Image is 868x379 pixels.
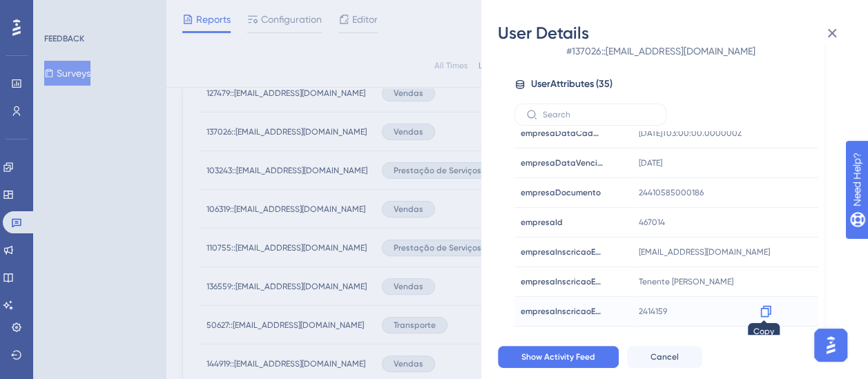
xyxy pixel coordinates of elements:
span: [DATE]T03:00:00.000000Z [639,128,742,139]
span: empresaDataCadastro [521,128,604,139]
span: 467014 [639,217,665,228]
span: 2414159 [639,306,667,317]
span: Tenente [PERSON_NAME] [639,276,733,287]
span: 24410585000186 [639,187,704,198]
span: [EMAIL_ADDRESS][DOMAIN_NAME] [639,246,770,257]
span: Cancel [650,351,679,362]
span: Need Help? [32,3,86,20]
span: empresaInscricaoEnderecoCidade [521,276,604,287]
span: empresaInscricaoEnderecoCodigoIbge [521,306,604,317]
button: Cancel [627,346,702,368]
span: User Attributes ( 35 ) [531,76,613,93]
button: Show Activity Feed [498,346,619,368]
span: empresaDataVencimentoCertificadoDigital [521,157,604,168]
span: # 137026::[EMAIL_ADDRESS][DOMAIN_NAME] [539,43,782,59]
span: empresaId [521,217,563,228]
span: Show Activity Feed [521,351,595,362]
input: Search [543,110,655,119]
div: User Details [498,22,851,44]
span: [DATE] [639,157,662,168]
span: empresaDocumento [521,187,601,198]
iframe: UserGuiding AI Assistant Launcher [810,324,851,366]
span: empresaInscricaoEmail [521,246,604,257]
